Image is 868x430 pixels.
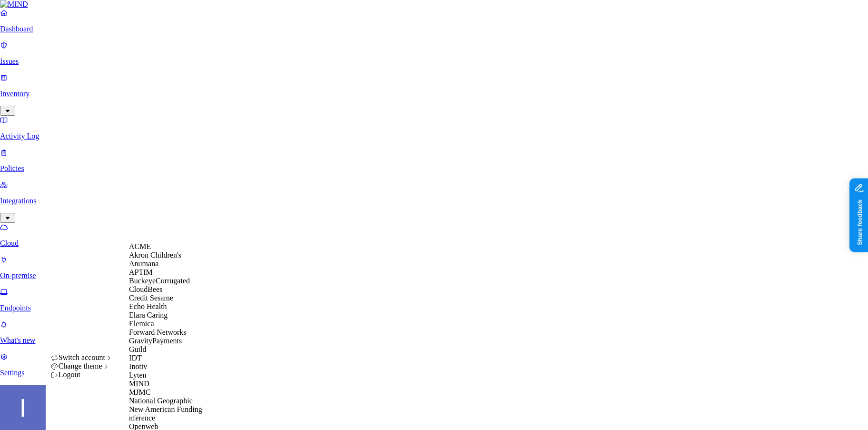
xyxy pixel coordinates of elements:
[129,294,173,302] span: Credit Sesame
[129,405,202,413] span: New American Funding
[59,353,105,361] span: Switch account
[129,380,149,388] span: MIND
[129,311,168,319] span: Elara Caring
[129,260,158,268] span: Anumana
[129,242,151,250] span: ACME
[129,320,154,328] span: Elemica
[129,337,182,345] span: GravityPayments
[129,388,150,396] span: MJMC
[129,362,147,370] span: Inotiv
[129,345,146,353] span: Guild
[129,277,190,285] span: BuckeyeCorrugated
[59,362,102,370] span: Change theme
[129,397,193,405] span: National Geographic
[129,328,186,336] span: Forward Networks
[129,268,153,276] span: APTIM
[129,302,167,310] span: Echo Health
[129,414,155,422] span: nference
[50,370,113,379] div: Logout
[129,354,142,362] span: IDT
[129,371,146,379] span: Lyten
[129,285,162,293] span: CloudBees
[129,251,181,259] span: Akron Children's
